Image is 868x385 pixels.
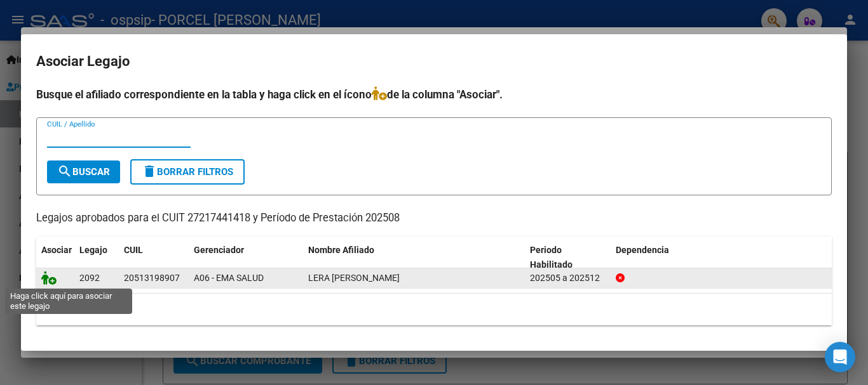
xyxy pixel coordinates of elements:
[142,166,233,178] span: Borrar Filtros
[57,166,110,178] span: Buscar
[74,237,119,278] datatable-header-cell: Legajo
[130,159,245,185] button: Borrar Filtros
[308,273,400,283] span: LERA EMILIANO EZEQUIEL
[525,237,611,278] datatable-header-cell: Periodo Habilitado
[36,49,832,74] h2: Asociar Legajo
[194,245,244,255] span: Gerenciador
[616,245,669,255] span: Dependencia
[142,164,157,179] mat-icon: delete
[119,237,189,278] datatable-header-cell: CUIL
[303,237,525,278] datatable-header-cell: Nombre Afiliado
[36,237,74,278] datatable-header-cell: Asociar
[36,294,832,325] div: 1 registros
[124,245,143,255] span: CUIL
[825,342,855,372] div: Open Intercom Messenger
[36,211,832,226] p: Legajos aprobados para el CUIT 27217441418 y Período de Prestación 202508
[530,245,573,270] span: Periodo Habilitado
[189,237,303,278] datatable-header-cell: Gerenciador
[79,245,107,255] span: Legajo
[57,164,72,179] mat-icon: search
[308,245,374,255] span: Nombre Afiliado
[47,160,120,183] button: Buscar
[41,245,72,255] span: Asociar
[36,86,832,103] h4: Busque el afiliado correspondiente en la tabla y haga click en el ícono de la columna "Asociar".
[530,271,606,285] div: 202505 a 202512
[79,273,100,283] span: 2092
[124,271,180,285] div: 20513198907
[611,237,832,278] datatable-header-cell: Dependencia
[194,273,264,283] span: A06 - EMA SALUD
